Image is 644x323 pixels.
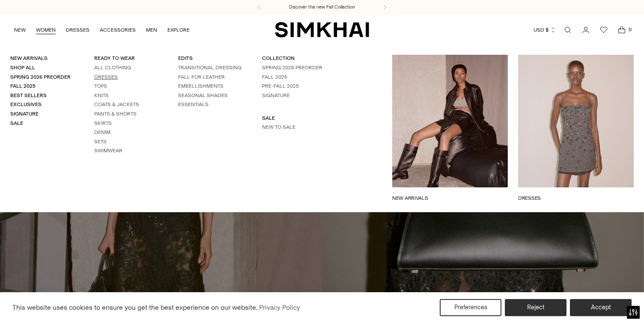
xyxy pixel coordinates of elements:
a: WOMEN [36,21,56,39]
button: USD $ [534,21,556,39]
button: Reject [505,299,566,316]
a: Wishlist [595,21,612,39]
a: SIMKHAI [275,21,369,38]
button: Accept [570,299,632,316]
a: Privacy Policy (opens in a new tab) [258,301,301,314]
span: This website uses cookies to ensure you get the best experience on our website. [12,303,258,311]
a: DRESSES [66,21,89,39]
a: MEN [146,21,157,39]
a: ACCESSORIES [100,21,136,39]
a: Discover the new Fall Collection [289,4,355,11]
a: NEW [14,21,26,39]
button: Preferences [440,299,501,316]
a: Go to the account page [577,21,594,39]
a: Open search modal [559,21,576,39]
a: EXPLORE [167,21,190,39]
a: Open cart modal [613,21,630,39]
span: 0 [626,26,634,33]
